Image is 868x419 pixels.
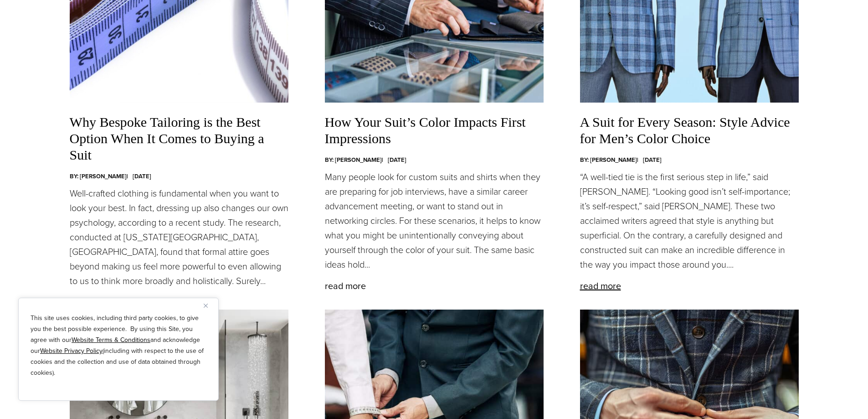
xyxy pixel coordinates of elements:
span: Help [21,6,39,15]
a: read more [70,295,111,309]
a: read more [580,279,621,293]
p: [DATE] [643,155,662,165]
button: Close [204,300,215,311]
p: Well-crafted clothing is fundamental when you want to look your best. In fact, dressing up also c... [70,186,288,288]
a: Website Terms & Conditions [72,335,150,345]
p: Many people look for custom suits and shirts when they are preparing for job interviews, have a s... [325,170,544,272]
h3: A Suit for Every Season: Style Advice for Men’s Color Choice [580,114,799,147]
p: [DATE] [388,155,406,165]
p: This site uses cookies, including third party cookies, to give you the best possible experience. ... [31,313,206,378]
p: “A well-tied tie is the first serious step in life,” said [PERSON_NAME]. “Looking good isn’t self... [580,170,799,272]
img: Close [204,304,208,308]
p: By: [PERSON_NAME] [325,155,383,165]
a: Website Privacy Policy [40,346,103,356]
p: [DATE] [133,172,151,181]
h3: Why Bespoke Tailoring is the Best Option When It Comes to Buying a Suit [70,114,288,163]
p: By: [PERSON_NAME] [580,155,638,165]
h3: How Your Suit’s Color Impacts First Impressions [325,114,544,147]
p: By: [PERSON_NAME] [70,172,128,181]
a: read more [325,279,366,293]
